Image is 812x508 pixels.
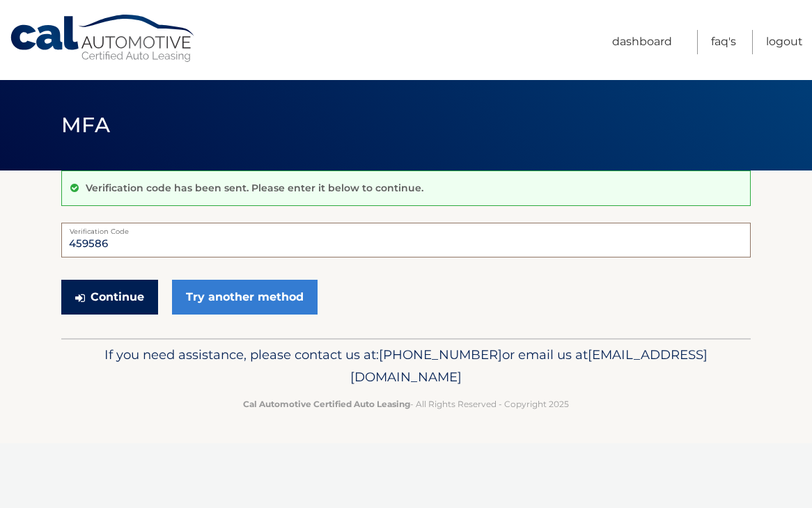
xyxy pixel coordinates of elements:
input: Verification Code [61,223,751,257]
label: Verification Code [61,223,751,234]
a: Dashboard [612,30,672,54]
p: - All Rights Reserved - Copyright 2025 [70,397,742,411]
strong: Cal Automotive Certified Auto Leasing [243,399,410,409]
p: If you need assistance, please contact us at: or email us at [70,344,742,388]
a: Cal Automotive [9,14,197,63]
span: [EMAIL_ADDRESS][DOMAIN_NAME] [350,347,708,385]
a: FAQ's [711,30,736,54]
p: Verification code has been sent. Please enter it below to continue. [86,182,423,194]
span: MFA [61,112,110,138]
a: Logout [766,30,803,54]
button: Continue [61,280,158,315]
a: Try another method [172,280,318,315]
span: [PHONE_NUMBER] [379,347,502,363]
